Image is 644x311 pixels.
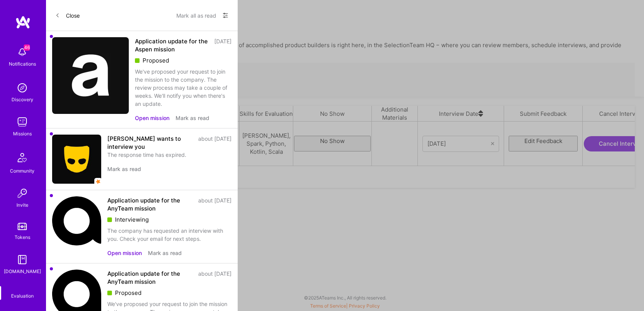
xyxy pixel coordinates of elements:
img: Invite [15,186,30,201]
div: [DATE] [214,37,232,53]
div: Proposed [135,56,232,64]
div: Missions [13,130,32,138]
div: about [DATE] [198,270,232,286]
button: Mark as read [107,165,141,173]
div: Discovery [11,95,33,104]
img: bell [15,44,30,60]
img: Company Logo [52,135,101,184]
div: [DOMAIN_NAME] [4,267,41,275]
img: tokens [18,223,27,230]
div: [PERSON_NAME] wants to interview you [107,135,194,151]
button: Close [55,9,80,21]
div: Application update for the AnyTeam mission [107,196,194,212]
button: Open mission [107,249,142,257]
img: teamwork [15,114,30,130]
button: Open mission [135,114,169,122]
div: Proposed [107,289,232,297]
button: Mark as read [176,114,209,122]
button: Mark as read [148,249,182,257]
span: 46 [24,44,30,51]
div: Evaluation [11,292,34,300]
img: guide book [15,252,30,267]
div: about [DATE] [198,135,232,151]
div: Community [10,167,34,175]
div: about [DATE] [198,196,232,212]
div: The response time has expired. [107,151,232,159]
div: Interviewing [107,216,232,224]
img: Community [13,148,31,167]
div: We've proposed your request to join the mission to the company. The review process may take a cou... [135,67,232,108]
div: Notifications [9,60,36,68]
img: discovery [15,80,30,95]
button: Mark all as read [176,9,216,21]
div: Application update for the AnyTeam mission [107,270,194,286]
img: Company Logo [52,196,101,245]
div: The company has requested an interview with you. Check your email for next steps. [107,227,232,243]
img: logo [15,15,31,29]
img: star icon [94,178,102,186]
i: icon SelectionTeam [20,286,25,292]
div: Invite [16,201,28,209]
img: Company Logo [52,37,129,114]
div: Tokens [15,233,30,241]
div: Application update for the Aspen mission [135,37,210,53]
